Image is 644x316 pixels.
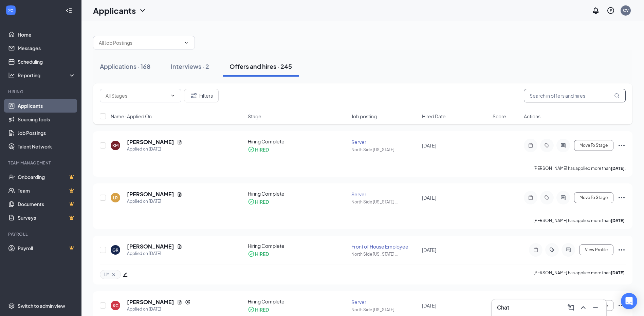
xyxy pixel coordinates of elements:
[123,272,128,277] span: edit
[255,251,269,257] div: HIRED
[248,242,348,249] div: Hiring Complete
[607,6,615,15] svg: QuestionInfo
[18,170,76,184] a: OnboardingCrown
[184,40,189,45] svg: ChevronDown
[543,143,551,148] svg: Tag
[585,248,608,252] span: View Profile
[579,303,587,312] svg: ChevronUp
[229,62,292,71] div: Offers and hires · 245
[548,247,556,253] svg: ActiveTag
[127,243,174,250] h5: [PERSON_NAME]
[248,146,255,153] svg: CheckmarkCircle
[177,139,182,145] svg: Document
[8,302,15,309] svg: Settings
[104,272,110,277] span: LM
[8,89,74,95] div: Hiring
[106,92,167,99] input: All Stages
[66,7,72,14] svg: Collapse
[351,243,418,250] div: Front of House Employee
[139,6,147,15] svg: ChevronDown
[422,302,436,309] span: [DATE]
[248,298,348,305] div: Hiring Complete
[618,246,626,254] svg: Ellipses
[184,89,219,102] button: Filter Filters
[351,251,418,257] div: North Side [US_STATE] ...
[255,146,269,153] div: HIRED
[127,306,190,313] div: Applied on [DATE]
[185,299,190,305] svg: Reapply
[422,247,436,253] span: [DATE]
[623,7,629,13] div: CV
[248,306,255,313] svg: CheckmarkCircle
[111,272,116,277] svg: Cross
[18,99,76,113] a: Applicants
[8,231,74,237] div: Payroll
[18,72,76,79] div: Reporting
[8,72,15,79] svg: Analysis
[18,28,76,41] a: Home
[618,194,626,202] svg: Ellipses
[579,195,608,200] span: Move To Stage
[127,191,174,198] h5: [PERSON_NAME]
[18,126,76,140] a: Job Postings
[190,92,198,100] svg: Filter
[18,241,76,255] a: PayrollCrown
[422,113,446,120] span: Hired Date
[127,138,174,146] h5: [PERSON_NAME]
[527,195,535,200] svg: Note
[112,143,118,149] div: KM
[255,198,269,205] div: HIRED
[248,251,255,257] svg: CheckmarkCircle
[533,270,626,279] p: [PERSON_NAME] has applied more than .
[614,93,620,98] svg: MagnifyingGlass
[574,140,613,151] button: Move To Stage
[611,166,625,171] b: [DATE]
[113,195,118,201] div: LR
[591,303,600,312] svg: Minimize
[579,143,608,148] span: Move To Stage
[113,303,118,309] div: KC
[564,247,572,253] svg: ActiveChat
[351,199,418,205] div: North Side [US_STATE] ...
[422,195,436,201] span: [DATE]
[533,218,626,223] p: [PERSON_NAME] has applied more than .
[351,191,418,198] div: Server
[18,302,65,309] div: Switch to admin view
[579,244,613,255] button: View Profile
[592,6,600,15] svg: Notifications
[18,55,76,68] a: Scheduling
[18,211,76,224] a: SurveysCrown
[177,192,182,197] svg: Document
[127,198,182,205] div: Applied on [DATE]
[93,5,136,16] h1: Applicants
[590,302,601,313] button: Minimize
[248,190,348,197] div: Hiring Complete
[18,197,76,211] a: DocumentsCrown
[351,113,377,120] span: Job posting
[127,298,174,306] h5: [PERSON_NAME]
[351,299,418,305] div: Server
[533,165,626,171] p: [PERSON_NAME] has applied more than .
[127,146,182,153] div: Applied on [DATE]
[171,62,209,71] div: Interviews · 2
[99,39,181,46] input: All Job Postings
[611,218,625,223] b: [DATE]
[18,184,76,197] a: TeamCrown
[18,113,76,126] a: Sourcing Tools
[177,244,182,249] svg: Document
[532,247,540,253] svg: Note
[567,303,575,312] svg: ComposeMessage
[18,140,76,153] a: Talent Network
[497,304,509,311] h3: Chat
[611,270,625,275] b: [DATE]
[493,113,506,120] span: Score
[7,7,14,14] svg: WorkstreamLogo
[527,143,535,148] svg: Note
[566,302,576,313] button: ComposeMessage
[524,113,540,120] span: Actions
[351,147,418,153] div: North Side [US_STATE] ...
[100,62,150,71] div: Applications · 168
[248,198,255,205] svg: CheckmarkCircle
[559,143,567,148] svg: ActiveChat
[422,142,436,149] span: [DATE]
